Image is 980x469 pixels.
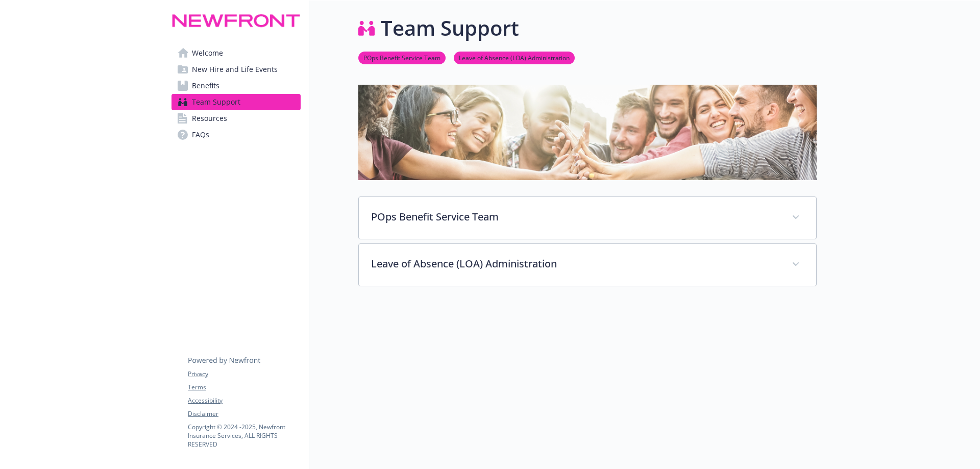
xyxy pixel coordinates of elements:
span: Welcome [192,45,223,61]
a: Team Support [171,94,301,110]
a: Disclaimer [188,409,300,418]
span: Benefits [192,78,219,94]
a: Terms [188,383,300,392]
div: Leave of Absence (LOA) Administration [359,244,816,286]
span: Resources [192,110,227,127]
p: Copyright © 2024 - 2025 , Newfront Insurance Services, ALL RIGHTS RESERVED [188,423,300,449]
p: Leave of Absence (LOA) Administration [371,256,779,271]
h1: Team Support [381,13,519,43]
a: Resources [171,110,301,127]
a: New Hire and Life Events [171,61,301,78]
img: team support page banner [358,85,817,180]
a: Leave of Absence (LOA) Administration [454,53,575,62]
p: POps Benefit Service Team [371,209,779,225]
div: POps Benefit Service Team [359,197,816,239]
span: Team Support [192,94,240,110]
span: FAQs [192,127,209,143]
span: New Hire and Life Events [192,61,278,78]
a: Privacy [188,369,300,379]
a: Accessibility [188,396,300,405]
a: Welcome [171,45,301,61]
a: Benefits [171,78,301,94]
a: POps Benefit Service Team [358,53,446,62]
a: FAQs [171,127,301,143]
